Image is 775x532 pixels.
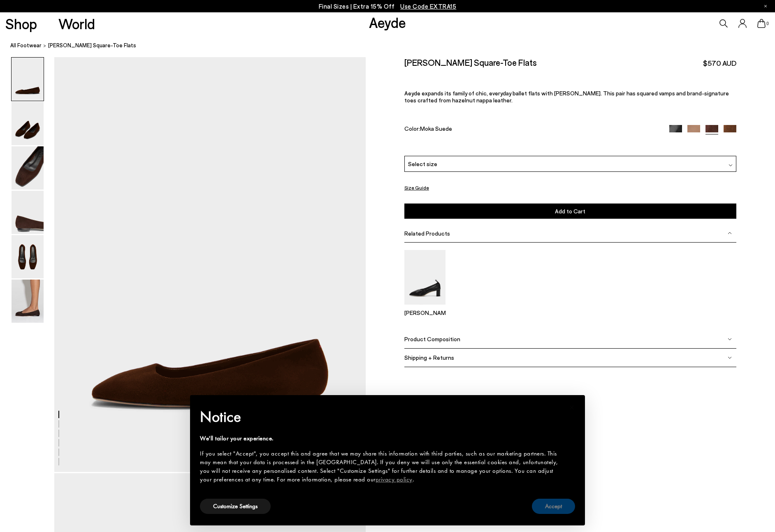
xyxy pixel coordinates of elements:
span: $570 AUD [703,58,736,68]
a: Narissa Ruched Pumps [PERSON_NAME] [404,299,446,316]
a: Aeyde [369,14,406,31]
h2: [PERSON_NAME] Square-Toe Flats [404,57,537,67]
button: Accept [532,499,575,514]
span: Select size [408,160,437,168]
span: [PERSON_NAME] Square-Toe Flats [48,41,136,50]
img: Ida Suede Square-Toe Flats - Image 4 [12,191,44,234]
img: svg%3E [728,231,732,235]
div: Color: [404,125,659,134]
button: Size Guide [404,183,429,193]
p: [PERSON_NAME] [404,309,446,316]
a: 0 [757,19,766,28]
span: × [569,401,575,414]
span: Add to Cart [555,208,585,215]
span: Related Products [404,230,450,237]
img: Ida Suede Square-Toe Flats - Image 1 [12,58,44,101]
img: svg%3E [729,163,733,167]
span: Shipping + Returns [404,354,454,361]
p: Final Sizes | Extra 15% Off [319,1,457,12]
span: Product Composition [404,335,460,342]
a: World [58,16,95,31]
img: Narissa Ruched Pumps [404,250,446,305]
a: privacy policy [376,475,413,483]
button: Add to Cart [404,204,736,219]
img: svg%3E [728,356,732,360]
div: If you select "Accept", you accept this and agree that we may share this information with third p... [200,449,562,484]
h2: Notice [200,406,562,428]
button: Customize Settings [200,499,271,514]
a: Shop [5,16,37,31]
a: All Footwear [10,41,42,50]
button: Close this notice [562,398,582,417]
span: 0 [766,21,770,26]
span: Moka Suede [420,125,452,132]
img: Ida Suede Square-Toe Flats - Image 5 [12,235,44,278]
nav: breadcrumb [10,35,775,57]
img: Ida Suede Square-Toe Flats - Image 3 [12,146,44,190]
img: Ida Suede Square-Toe Flats - Image 6 [12,280,44,323]
span: Navigate to /collections/ss25-final-sizes [400,2,456,10]
div: We'll tailor your experience. [200,434,562,443]
img: svg%3E [728,337,732,341]
img: Ida Suede Square-Toe Flats - Image 2 [12,102,44,145]
p: Aeyde expands its family of chic, everyday ballet flats with [PERSON_NAME]. This pair has squared... [404,90,736,104]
